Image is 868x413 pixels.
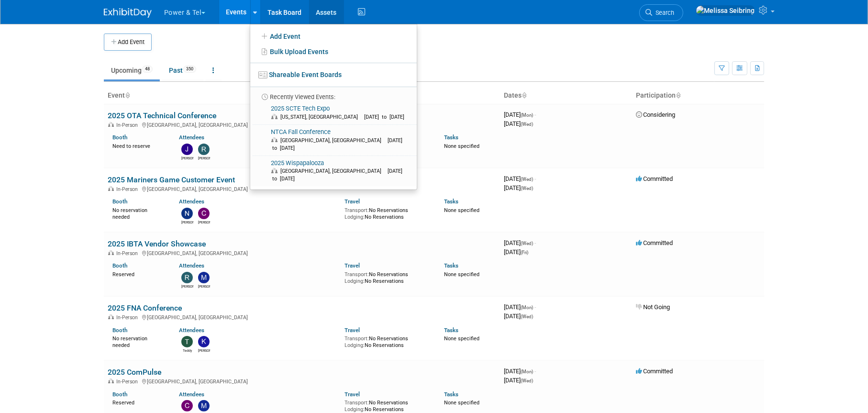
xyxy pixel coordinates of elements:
img: Michael Mackeben [198,272,210,283]
a: Tasks [444,134,458,141]
span: Transport: [345,271,369,278]
span: (Wed) [521,177,533,182]
div: Chad Smith [198,219,210,225]
span: Lodging: [345,214,365,220]
span: In-Person [116,250,141,257]
a: Attendees [179,327,204,334]
img: In-Person Event [108,186,114,191]
div: Ron Rafalzik [181,283,193,289]
a: Tasks [444,327,458,334]
div: [GEOGRAPHIC_DATA], [GEOGRAPHIC_DATA] [108,377,496,385]
th: Participation [632,88,764,104]
a: Booth [112,262,127,269]
a: Booth [112,134,127,141]
a: Attendees [179,262,204,269]
th: Dates [500,88,632,104]
div: [GEOGRAPHIC_DATA], [GEOGRAPHIC_DATA] [108,185,496,192]
a: Travel [345,198,360,205]
span: - [534,111,536,118]
img: seventboard-3.png [258,71,267,78]
span: In-Person [116,122,141,128]
span: Transport: [345,207,369,213]
a: NTCA Fall Conference [GEOGRAPHIC_DATA], [GEOGRAPHIC_DATA] [DATE] to [DATE] [253,125,413,156]
span: [DATE] [504,120,533,127]
span: Committed [636,239,673,246]
span: [DATE] to [DATE] [271,137,403,151]
img: Melissa Seibring [696,5,755,16]
span: - [534,303,536,311]
span: - [534,239,536,246]
span: Transport: [345,335,369,342]
a: Tasks [444,391,458,398]
span: None specified [444,207,479,213]
span: [US_STATE], [GEOGRAPHIC_DATA] [281,114,363,120]
span: [DATE] [504,184,533,191]
span: [DATE] [504,248,528,256]
div: No Reservations No Reservations [345,205,430,220]
div: No reservation needed [112,205,165,220]
img: Michael Mackeben [198,400,210,412]
img: Chad Smith [198,208,210,219]
a: 2025 Mariners Game Customer Event [108,175,235,184]
div: Judd Bartley [181,155,193,161]
span: (Wed) [521,241,533,246]
span: Committed [636,368,673,375]
img: Nate Derbyshire [181,208,193,219]
span: None specified [444,400,479,406]
div: No reservation needed [112,334,165,348]
img: Judd Bartley [181,144,193,155]
span: (Fri) [521,250,528,255]
div: Teddy Dye [181,347,193,353]
div: [GEOGRAPHIC_DATA], [GEOGRAPHIC_DATA] [108,249,496,257]
span: [DATE] [504,239,536,246]
div: No Reservations No Reservations [345,269,430,284]
span: None specified [444,335,479,342]
span: (Mon) [521,369,533,374]
img: In-Person Event [108,250,114,255]
a: Attendees [179,198,204,205]
span: (Wed) [521,186,533,191]
a: 2025 FNA Conference [108,303,182,313]
img: Kevin Wilkes [198,336,210,347]
span: Committed [636,175,673,182]
span: [DATE] [504,111,536,118]
span: [DATE] [504,368,536,375]
img: Ron Rafalzik [181,272,193,283]
span: - [534,175,536,182]
div: Kevin Wilkes [198,347,210,353]
a: 2025 SCTE Tech Expo [US_STATE], [GEOGRAPHIC_DATA] [DATE] to [DATE] [253,101,413,124]
span: [GEOGRAPHIC_DATA], [GEOGRAPHIC_DATA] [281,137,387,144]
img: Teddy Dye [181,336,193,347]
a: Search [639,4,683,21]
span: (Wed) [521,122,533,127]
a: Booth [112,391,127,398]
div: [GEOGRAPHIC_DATA], [GEOGRAPHIC_DATA] [108,121,496,128]
img: In-Person Event [108,122,114,127]
span: Considering [636,111,675,118]
a: Bulk Upload Events [250,44,417,59]
span: (Mon) [521,305,533,310]
div: [GEOGRAPHIC_DATA], [GEOGRAPHIC_DATA] [108,313,496,321]
div: Robert Zuzek [198,155,210,161]
a: Booth [112,198,127,205]
span: - [534,368,536,375]
span: [DATE] to [DATE] [365,114,410,120]
button: Add Event [104,33,152,51]
span: [DATE] [504,313,533,320]
a: Tasks [444,198,458,205]
span: Lodging: [345,406,365,413]
li: Recently Viewed Events: [250,87,417,101]
a: Attendees [179,134,204,141]
a: Shareable Event Boards [250,66,417,83]
a: Add Event [250,28,417,44]
span: Lodging: [345,278,365,284]
div: Nate Derbyshire [181,219,193,225]
img: In-Person Event [108,314,114,319]
a: 2025 Wispapalooza [GEOGRAPHIC_DATA], [GEOGRAPHIC_DATA] [DATE] to [DATE] [253,156,413,187]
span: Transport: [345,400,369,406]
span: In-Person [116,186,141,192]
span: None specified [444,143,479,149]
span: Search [652,9,674,16]
a: Travel [345,262,360,269]
span: Lodging: [345,342,365,348]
